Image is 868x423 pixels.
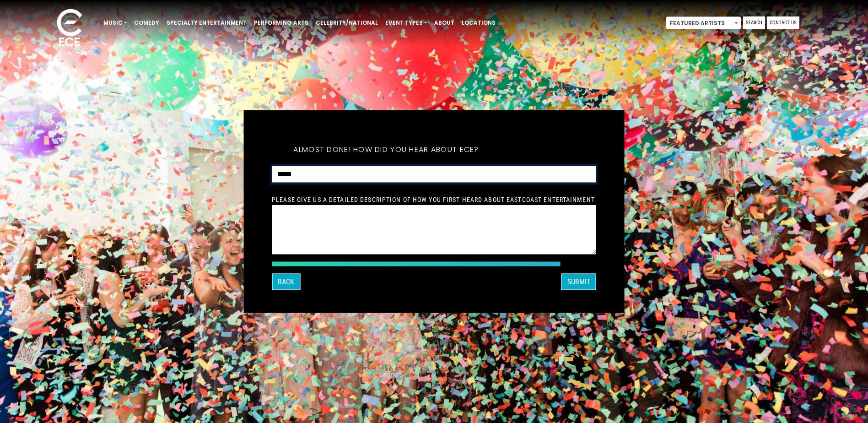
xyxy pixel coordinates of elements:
[272,166,596,183] select: How did you hear about ECE
[666,17,741,30] span: Featured Artists
[458,15,499,31] a: Locations
[130,15,163,31] a: Comedy
[431,15,458,31] a: About
[163,15,250,31] a: Specialty Entertainment
[47,6,92,51] img: ece_new_logo_whitev2-1.png
[272,274,300,290] button: Back
[743,16,765,29] a: Search
[312,15,382,31] a: Celebrity/National
[100,15,130,31] a: Music
[272,133,501,166] h5: Almost done! How did you hear about ECE?
[767,16,799,29] a: Contact Us
[382,15,431,31] a: Event Types
[272,195,595,204] label: Please give us a detailed description of how you first heard about EastCoast Entertainment
[561,274,596,290] button: SUBMIT
[666,16,741,29] span: Featured Artists
[250,15,312,31] a: Performing Arts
